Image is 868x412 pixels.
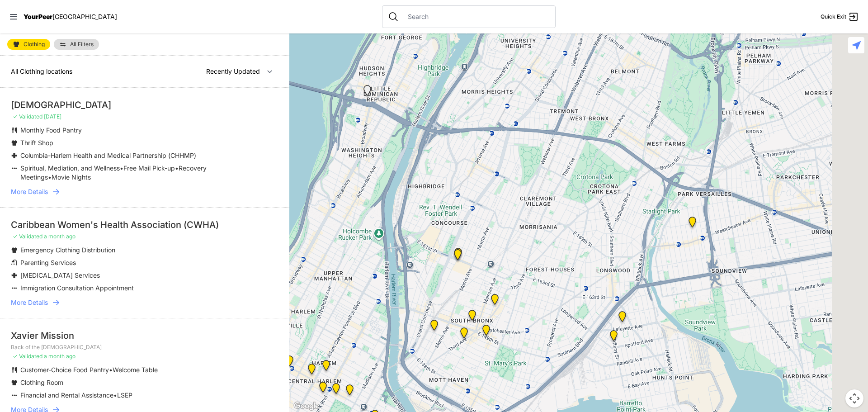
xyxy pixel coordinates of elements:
a: More Details [11,187,278,196]
a: Clothing [7,39,50,50]
span: ✓ Validated [13,113,42,120]
span: • [109,366,113,374]
span: Columbia-Harlem Health and Medical Partnership (CHHMP) [20,152,196,159]
p: Back of the [DEMOGRAPHIC_DATA] [11,344,278,351]
span: ✓ Validated [13,353,42,360]
div: Caribbean Women's Health Association (CWHA) [11,218,278,231]
a: All Filters [54,39,99,50]
div: Manhattan [327,379,345,401]
span: Emergency Clothing Distribution [20,246,115,254]
span: Customer-Choice Food Pantry [20,366,109,374]
input: Search [402,12,550,21]
span: More Details [11,187,48,196]
span: Clothing [24,42,45,47]
div: South Bronx NeON Works [448,246,467,267]
span: • [175,164,179,172]
span: More Details [11,298,48,307]
a: YourPeer[GEOGRAPHIC_DATA] [24,14,117,19]
span: Quick Exit [821,13,846,20]
span: Movie Nights [52,173,91,181]
button: Map camera controls [845,389,863,407]
div: Bronx [449,244,467,266]
div: The Bronx [463,306,481,328]
span: a month ago [44,233,75,240]
span: Parenting Services [20,259,76,266]
span: [DATE] [44,113,61,120]
a: Quick Exit [821,11,859,22]
span: Immigration Consultation Appointment [20,284,134,292]
div: La Sala Drop-In Center [358,81,377,103]
div: The Bronx Pride Center [477,321,495,343]
div: Harm Reduction Center [425,316,443,338]
span: Monthly Food Pantry [20,126,82,134]
span: Clothing Room [20,379,63,386]
div: The PILLARS – Holistic Recovery Support [280,352,299,374]
span: Spiritual, Mediation, and Wellness [20,164,120,172]
span: a month ago [44,353,75,360]
span: [GEOGRAPHIC_DATA] [52,13,117,20]
span: All Clothing locations [11,67,72,75]
a: Open this area in Google Maps (opens a new window) [292,400,321,412]
span: Thrift Shop [20,139,53,147]
span: • [120,164,123,172]
div: [DEMOGRAPHIC_DATA] [11,99,278,111]
a: More Details [11,298,278,307]
span: • [48,173,52,181]
img: Google [292,400,321,412]
div: Uptown/Harlem DYCD Youth Drop-in Center [302,360,321,382]
span: All Filters [70,42,94,47]
div: Manhattan [317,356,335,378]
span: YourPeer [24,13,52,20]
span: Free Mail Pick-up [123,164,175,172]
div: Living Room 24-Hour Drop-In Center [613,308,632,329]
span: LSEP [117,391,132,399]
div: Bronx Youth Center (BYC) [486,290,504,312]
div: East Harlem [340,381,359,403]
div: Xavier Mission [11,329,278,342]
span: • [113,391,117,399]
span: Financial and Rental Assistance [20,391,113,399]
span: [MEDICAL_DATA] Services [20,271,100,279]
span: ✓ Validated [13,233,42,240]
div: East Tremont Head Start [683,213,702,235]
span: Welcome Table [113,366,158,374]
